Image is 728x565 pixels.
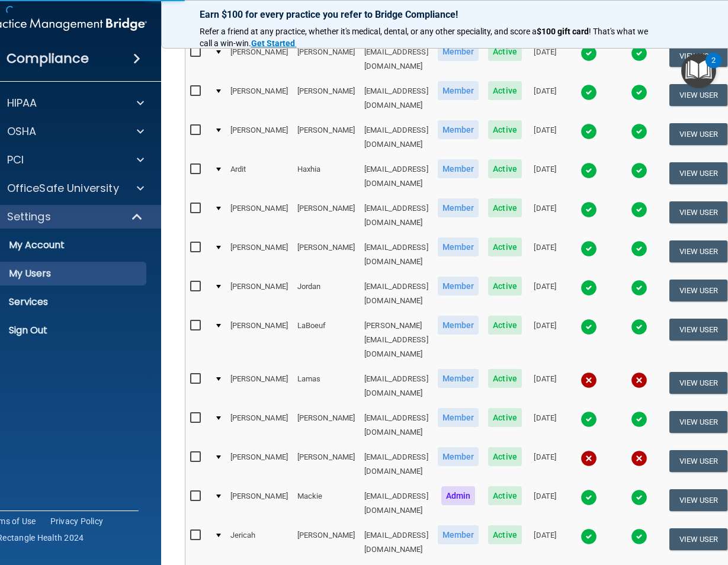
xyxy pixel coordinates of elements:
p: OfficeSafe University [7,181,119,195]
td: [DATE] [527,445,564,484]
button: View User [669,372,728,394]
span: Active [488,159,522,178]
p: OSHA [7,124,37,139]
td: [EMAIL_ADDRESS][DOMAIN_NAME] [360,367,433,406]
td: [DATE] [527,313,564,367]
span: ! That's what we call a win-win. [200,27,650,48]
p: Earn $100 for every practice you refer to Bridge Compliance! [200,9,661,20]
button: View User [669,489,728,511]
td: [PERSON_NAME] [226,274,293,313]
span: Admin [441,486,476,505]
button: View User [669,240,728,262]
img: tick.e7d51cea.svg [631,84,647,101]
button: View User [669,201,728,223]
td: [PERSON_NAME] [293,118,360,157]
img: tick.e7d51cea.svg [581,123,597,140]
td: [EMAIL_ADDRESS][DOMAIN_NAME] [360,523,433,561]
p: HIPAA [7,96,37,110]
img: tick.e7d51cea.svg [631,489,647,506]
td: [DATE] [527,406,564,445]
td: [PERSON_NAME] [226,235,293,274]
td: [DATE] [527,367,564,406]
img: tick.e7d51cea.svg [631,280,647,296]
img: tick.e7d51cea.svg [581,528,597,545]
span: Active [488,237,522,256]
span: Member [438,408,479,427]
button: Open Resource Center, 2 new notifications [681,53,716,88]
td: [EMAIL_ADDRESS][DOMAIN_NAME] [360,40,433,79]
td: [EMAIL_ADDRESS][DOMAIN_NAME] [360,79,433,118]
h4: Compliance [7,50,89,67]
img: tick.e7d51cea.svg [581,280,597,296]
a: Get Started [251,38,297,48]
span: Member [438,525,479,544]
td: [EMAIL_ADDRESS][DOMAIN_NAME] [360,235,433,274]
img: tick.e7d51cea.svg [581,319,597,335]
td: [PERSON_NAME][EMAIL_ADDRESS][DOMAIN_NAME] [360,313,433,367]
img: tick.e7d51cea.svg [631,201,647,218]
td: [DATE] [527,523,564,561]
td: [EMAIL_ADDRESS][DOMAIN_NAME] [360,445,433,484]
td: [PERSON_NAME] [226,79,293,118]
img: tick.e7d51cea.svg [631,319,647,335]
td: [EMAIL_ADDRESS][DOMAIN_NAME] [360,484,433,523]
span: Member [438,42,479,61]
td: [PERSON_NAME] [226,367,293,406]
td: [PERSON_NAME] [226,406,293,445]
td: Haxhia [293,157,360,196]
td: [PERSON_NAME] [226,40,293,79]
button: View User [669,319,728,341]
img: tick.e7d51cea.svg [631,240,647,257]
span: Active [488,408,522,427]
span: Active [488,42,522,61]
button: View User [669,411,728,433]
td: [PERSON_NAME] [293,40,360,79]
td: [DATE] [527,274,564,313]
td: [DATE] [527,484,564,523]
td: [PERSON_NAME] [226,445,293,484]
span: Active [488,316,522,335]
img: tick.e7d51cea.svg [631,123,647,140]
span: Active [488,486,522,505]
img: tick.e7d51cea.svg [581,489,597,506]
td: [PERSON_NAME] [226,118,293,157]
td: Jericah [226,523,293,561]
td: [PERSON_NAME] [293,523,360,561]
span: Member [438,81,479,100]
span: Active [488,198,522,217]
td: [EMAIL_ADDRESS][DOMAIN_NAME] [360,274,433,313]
img: tick.e7d51cea.svg [631,162,647,179]
strong: Get Started [251,38,295,48]
div: 2 [711,60,716,76]
img: tick.e7d51cea.svg [581,240,597,257]
a: Privacy Policy [50,515,104,527]
button: View User [669,84,728,106]
td: [PERSON_NAME] [293,196,360,235]
button: View User [669,162,728,184]
span: Refer a friend at any practice, whether it's medical, dental, or any other speciality, and score a [200,27,537,36]
td: [EMAIL_ADDRESS][DOMAIN_NAME] [360,196,433,235]
td: Ardit [226,157,293,196]
span: Active [488,447,522,466]
img: cross.ca9f0e7f.svg [581,372,597,389]
img: tick.e7d51cea.svg [581,84,597,101]
img: tick.e7d51cea.svg [581,201,597,218]
td: [DATE] [527,40,564,79]
td: [DATE] [527,79,564,118]
span: Active [488,369,522,388]
span: Member [438,120,479,139]
td: [PERSON_NAME] [293,79,360,118]
span: Member [438,447,479,466]
td: [DATE] [527,235,564,274]
img: tick.e7d51cea.svg [631,411,647,428]
td: Mackie [293,484,360,523]
img: tick.e7d51cea.svg [581,162,597,179]
span: Member [438,237,479,256]
td: [PERSON_NAME] [226,196,293,235]
td: [EMAIL_ADDRESS][DOMAIN_NAME] [360,157,433,196]
span: Active [488,277,522,296]
td: [PERSON_NAME] [226,484,293,523]
button: View User [669,528,728,550]
td: [PERSON_NAME] [226,313,293,367]
td: [DATE] [527,118,564,157]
